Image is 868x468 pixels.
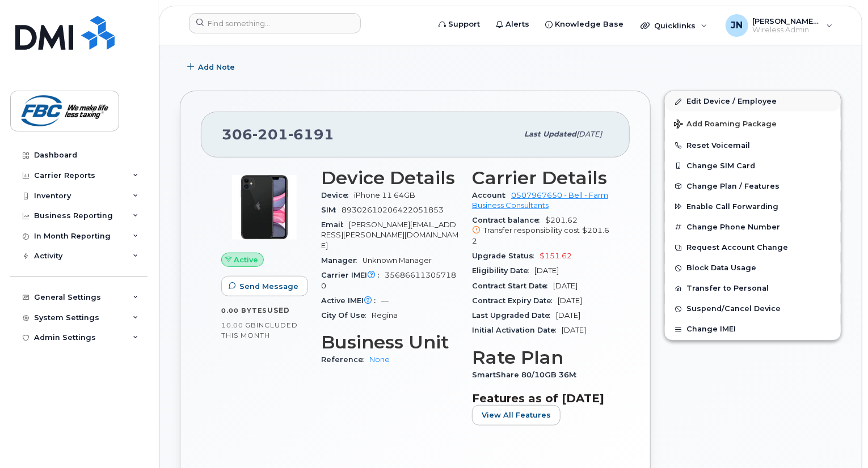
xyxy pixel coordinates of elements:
[321,296,381,305] span: Active IMEI
[562,326,586,334] span: [DATE]
[731,19,743,32] span: JN
[431,13,488,36] a: Support
[665,258,841,278] button: Block Data Usage
[540,252,572,260] span: $151.62
[448,19,480,30] span: Support
[321,220,458,250] span: [PERSON_NAME][EMAIL_ADDRESS][PERSON_NAME][DOMAIN_NAME]
[234,254,259,265] span: Active
[321,206,342,214] span: SIM
[363,256,432,265] span: Unknown Manager
[472,266,534,275] span: Eligibility Date
[686,202,778,211] span: Enable Call Forwarding
[753,16,821,25] span: [PERSON_NAME] Nejo
[342,206,444,214] span: 89302610206422051853
[488,13,537,36] a: Alerts
[558,296,582,305] span: [DATE]
[239,281,298,292] span: Send Message
[472,191,608,210] a: 0507967650 - Bell - Farm Business Consultants
[534,266,559,275] span: [DATE]
[472,191,511,199] span: Account
[524,130,576,138] span: Last updated
[222,126,334,143] span: 306
[472,326,562,334] span: Initial Activation Date
[576,130,602,138] span: [DATE]
[665,156,841,176] button: Change SIM Card
[221,276,308,296] button: Send Message
[189,13,361,33] input: Find something...
[321,271,385,279] span: Carrier IMEI
[718,14,841,37] div: Johnson Nejo
[230,173,298,241] img: iPhone_11.jpg
[321,220,349,229] span: Email
[686,182,779,190] span: Change Plan / Features
[472,371,582,379] span: SmartShare 80/10GB 36M
[665,135,841,156] button: Reset Voicemail
[198,62,235,73] span: Add Note
[686,305,781,313] span: Suspend/Cancel Device
[267,306,290,314] span: used
[753,25,821,35] span: Wireless Admin
[665,299,841,319] button: Suspend/Cancel Device
[321,311,372,320] span: City Of Use
[665,319,841,339] button: Change IMEI
[665,237,841,258] button: Request Account Change
[321,256,363,265] span: Manager
[665,91,841,112] a: Edit Device / Employee
[472,405,561,426] button: View All Features
[369,355,390,364] a: None
[472,347,609,368] h3: Rate Plan
[381,296,389,305] span: —
[321,168,458,188] h3: Device Details
[665,176,841,197] button: Change Plan / Features
[483,226,580,235] span: Transfer responsibility cost
[553,282,578,290] span: [DATE]
[665,278,841,299] button: Transfer to Personal
[555,19,623,30] span: Knowledge Base
[472,311,556,320] span: Last Upgraded Date
[505,19,529,30] span: Alerts
[537,13,631,36] a: Knowledge Base
[221,307,267,314] span: 0.00 Bytes
[321,332,458,352] h3: Business Unit
[472,296,558,305] span: Contract Expiry Date
[472,282,553,290] span: Contract Start Date
[321,191,354,199] span: Device
[482,410,551,420] span: View All Features
[321,271,456,290] span: 356866113057180
[472,392,609,405] h3: Features as of [DATE]
[556,311,580,320] span: [DATE]
[472,226,609,245] span: $201.62
[472,216,609,246] span: $201.62
[354,191,415,199] span: iPhone 11 64GB
[665,112,841,135] button: Add Roaming Package
[221,321,256,329] span: 10.00 GB
[674,120,777,130] span: Add Roaming Package
[321,355,369,364] span: Reference
[472,252,540,260] span: Upgrade Status
[633,14,715,37] div: Quicklinks
[180,57,245,77] button: Add Note
[472,216,545,224] span: Contract balance
[665,217,841,237] button: Change Phone Number
[221,321,298,339] span: included this month
[665,197,841,217] button: Enable Call Forwarding
[372,311,398,320] span: Regina
[654,21,696,30] span: Quicklinks
[252,126,288,143] span: 201
[288,126,334,143] span: 6191
[472,168,609,188] h3: Carrier Details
